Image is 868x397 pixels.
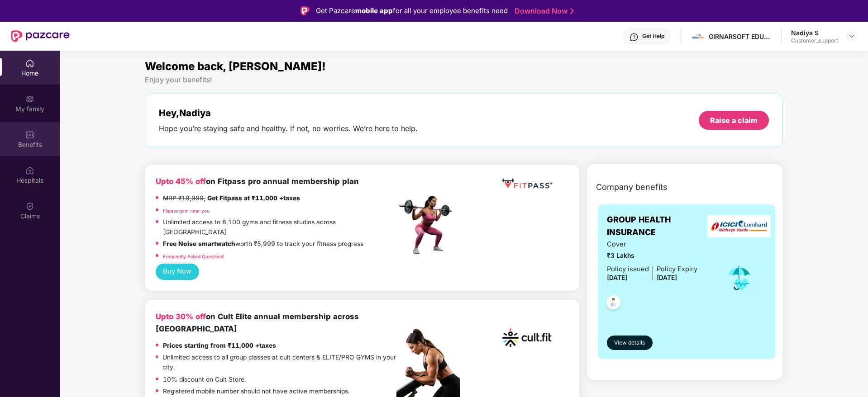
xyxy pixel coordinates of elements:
img: insurerLogo [707,215,771,237]
img: svg+xml;base64,PHN2ZyBpZD0iSG9zcGl0YWxzIiB4bWxucz0iaHR0cDovL3d3dy53My5vcmcvMjAwMC9zdmciIHdpZHRoPS... [25,166,34,175]
img: svg+xml;base64,PHN2ZyBpZD0iQ2xhaW0iIHhtbG5zPSJodHRwOi8vd3d3LnczLm9yZy8yMDAwL3N2ZyIgd2lkdGg9IjIwIi... [25,202,34,211]
a: Download Now [515,6,571,16]
img: svg+xml;base64,PHN2ZyB3aWR0aD0iMjAiIGhlaWdodD0iMjAiIHZpZXdCb3g9IjAgMCAyMCAyMCIgZmlsbD0ibm9uZSIgeG... [25,95,34,104]
div: Policy issued [607,264,649,274]
img: svg+xml;base64,PHN2ZyBpZD0iQmVuZWZpdHMiIHhtbG5zPSJodHRwOi8vd3d3LnczLm9yZy8yMDAwL3N2ZyIgd2lkdGg9Ij... [25,130,34,139]
div: Hope you’re staying safe and healthy. If not, no worries. We’re here to help. [159,124,418,133]
img: Stroke [570,6,574,16]
img: fpp.png [396,194,460,257]
button: Buy Now [156,264,199,280]
div: Customer_support [791,37,838,44]
button: View details [607,336,653,350]
span: Welcome back, [PERSON_NAME]! [145,60,326,73]
p: worth ₹5,999 to track your fitness progress [163,239,363,249]
span: View details [614,339,645,347]
span: Cover [607,239,697,250]
strong: Prices starting from ₹11,000 +taxes [163,342,276,349]
img: fppp.png [500,175,554,192]
p: Unlimited access to all group classes at cult centers & ELITE/PRO GYMS in your city. [162,353,396,372]
img: svg+xml;base64,PHN2ZyB4bWxucz0iaHR0cDovL3d3dy53My5vcmcvMjAwMC9zdmciIHdpZHRoPSI0OC45NDMiIGhlaWdodD... [602,293,625,315]
b: on Cult Elite annual membership across [GEOGRAPHIC_DATA] [156,312,359,333]
strong: Get Fitpass at ₹11,000 +taxes [207,194,300,202]
div: Enjoy your benefits! [145,75,783,85]
b: Upto 30% off [156,312,206,321]
div: Nadiya S [791,28,838,37]
del: MRP ₹19,999, [163,194,205,202]
strong: mobile app [355,6,393,15]
img: cd%20colored%20full%20logo%20(1).png [692,30,705,43]
b: on Fitpass pro annual membership plan [156,177,359,186]
p: Registered mobile number should not have active memberships. [163,387,350,397]
p: 10% discount on Cult Store. [163,375,246,385]
div: Get Help [642,33,664,40]
img: svg+xml;base64,PHN2ZyBpZD0iSGVscC0zMngzMiIgeG1sbnM9Imh0dHA6Ly93d3cudzMub3JnLzIwMDAvc3ZnIiB3aWR0aD... [630,33,639,42]
span: ₹3 Lakhs [607,251,697,261]
span: [DATE] [607,274,627,281]
img: svg+xml;base64,PHN2ZyBpZD0iSG9tZSIgeG1sbnM9Imh0dHA6Ly93d3cudzMub3JnLzIwMDAvc3ZnIiB3aWR0aD0iMjAiIG... [25,59,34,68]
div: GIRNARSOFT EDUCATION SERVICES PRIVATE LIMITED [709,32,772,41]
span: Company benefits [596,181,668,194]
div: Policy Expiry [657,264,697,274]
img: New Pazcare Logo [11,30,70,42]
p: Unlimited access to 8,100 gyms and fitness studios across [GEOGRAPHIC_DATA] [163,217,396,237]
strong: Free Noise smartwatch [163,240,235,247]
div: Raise a claim [710,115,758,125]
div: Get Pazcare for all your employee benefits need [316,5,508,16]
img: icon [725,263,754,293]
a: Frequently Asked Questions! [163,254,224,259]
img: cult.png [500,311,554,365]
span: GROUP HEALTH INSURANCE [607,213,712,239]
img: svg+xml;base64,PHN2ZyBpZD0iRHJvcGRvd24tMzJ4MzIiIHhtbG5zPSJodHRwOi8vd3d3LnczLm9yZy8yMDAwL3N2ZyIgd2... [848,33,855,40]
span: [DATE] [657,274,677,281]
img: Logo [300,6,310,15]
b: Upto 45% off [156,177,206,186]
a: Fitpass gym near you [163,208,210,213]
div: Hey, Nadiya [159,108,418,118]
